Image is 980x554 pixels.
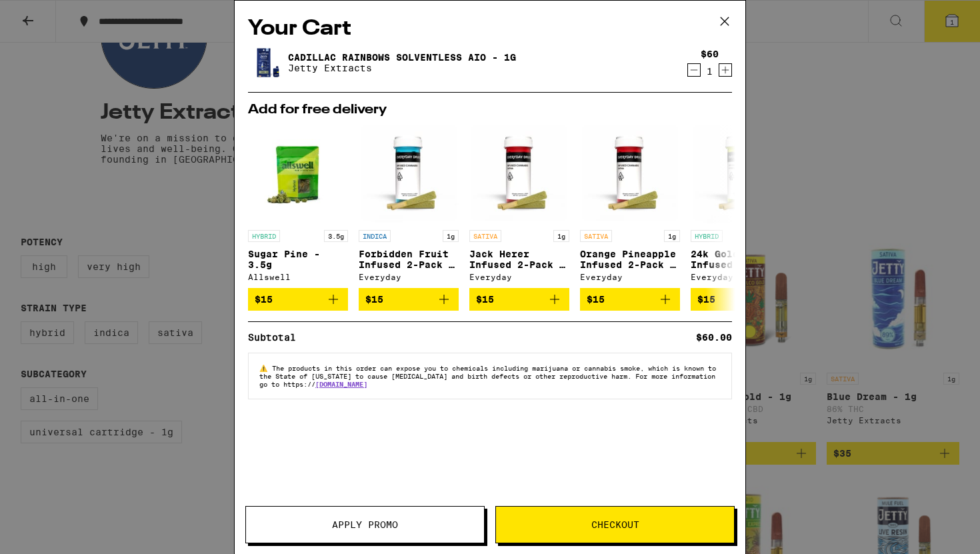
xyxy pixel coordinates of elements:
[359,288,459,311] button: Add to bag
[697,294,715,305] span: $15
[587,294,605,305] span: $15
[469,288,569,311] button: Add to bag
[580,249,680,270] p: Orange Pineapple Infused 2-Pack - 1g
[553,230,569,242] p: 1g
[255,294,273,305] span: $15
[469,249,569,270] p: Jack Herer Infused 2-Pack - 1g
[288,63,516,73] p: Jetty Extracts
[248,230,280,242] p: HYBRID
[248,123,348,223] img: Allswell - Sugar Pine - 3.5g
[248,123,348,288] a: Open page for Sugar Pine - 3.5g from Allswell
[315,380,367,388] a: [DOMAIN_NAME]
[248,288,348,311] button: Add to bag
[359,249,459,270] p: Forbidden Fruit Infused 2-Pack - 1g
[259,364,716,388] span: The products in this order can expose you to chemicals including marijuana or cannabis smoke, whi...
[469,123,569,288] a: Open page for Jack Herer Infused 2-Pack - 1g from Everyday
[495,506,735,543] button: Checkout
[691,123,791,223] img: Everyday - 24k Gold Punch Infused 2-Pack - 1g
[580,123,680,223] img: Everyday - Orange Pineapple Infused 2-Pack - 1g
[248,273,348,281] div: Allswell
[248,14,732,44] h2: Your Cart
[719,63,732,77] button: Increment
[248,44,285,81] img: Cadillac Rainbows Solventless AIO - 1g
[691,288,791,311] button: Add to bag
[359,230,391,242] p: INDICA
[696,333,732,342] div: $60.00
[324,230,348,242] p: 3.5g
[359,123,459,223] img: Everyday - Forbidden Fruit Infused 2-Pack - 1g
[248,249,348,270] p: Sugar Pine - 3.5g
[288,52,516,63] a: Cadillac Rainbows Solventless AIO - 1g
[691,273,791,281] div: Everyday
[664,230,680,242] p: 1g
[580,123,680,288] a: Open page for Orange Pineapple Infused 2-Pack - 1g from Everyday
[469,123,569,223] img: Everyday - Jack Herer Infused 2-Pack - 1g
[332,520,398,529] span: Apply Promo
[580,288,680,311] button: Add to bag
[365,294,383,305] span: $15
[359,273,459,281] div: Everyday
[248,333,305,342] div: Subtotal
[359,123,459,288] a: Open page for Forbidden Fruit Infused 2-Pack - 1g from Everyday
[476,294,494,305] span: $15
[245,506,485,543] button: Apply Promo
[469,230,501,242] p: SATIVA
[591,520,639,529] span: Checkout
[701,66,719,77] div: 1
[259,364,272,372] span: ⚠️
[8,9,96,20] span: Hi. Need any help?
[687,63,701,77] button: Decrement
[691,230,723,242] p: HYBRID
[469,273,569,281] div: Everyday
[580,230,612,242] p: SATIVA
[443,230,459,242] p: 1g
[691,123,791,288] a: Open page for 24k Gold Punch Infused 2-Pack - 1g from Everyday
[580,273,680,281] div: Everyday
[691,249,791,270] p: 24k Gold Punch Infused 2-Pack - 1g
[248,103,732,117] h2: Add for free delivery
[701,49,719,59] div: $60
